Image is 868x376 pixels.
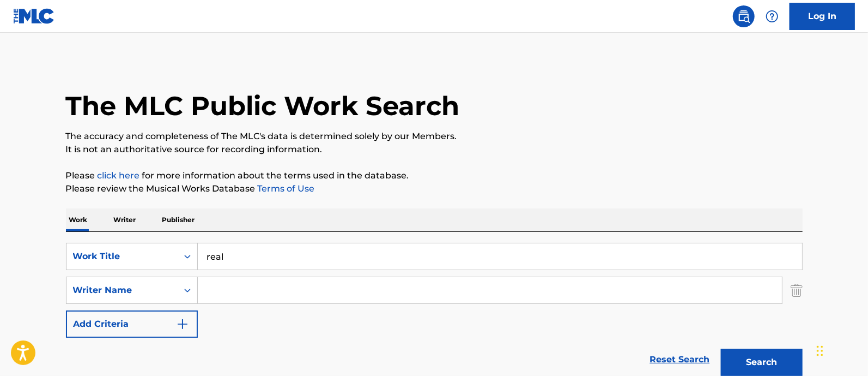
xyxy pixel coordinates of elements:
[733,5,755,27] a: Public Search
[721,349,803,376] button: Search
[111,208,139,231] p: Writer
[66,143,803,156] p: It is not an authoritative source for recording information.
[159,208,198,231] p: Publisher
[176,318,189,331] img: 9d2ae6d4665cec9f34b9.svg
[766,10,779,23] img: help
[761,5,783,27] div: Help
[256,183,315,194] a: Terms of Use
[791,277,803,304] img: Delete Criterion
[66,311,198,338] button: Add Criteria
[13,8,55,24] img: MLC Logo
[737,10,750,23] img: search
[66,208,91,231] p: Work
[66,89,460,122] h1: The MLC Public Work Search
[98,170,140,181] a: click here
[73,250,171,263] div: Work Title
[817,335,823,367] div: Drag
[645,348,715,372] a: Reset Search
[73,284,171,297] div: Writer Name
[66,182,803,195] p: Please review the Musical Works Database
[66,130,803,143] p: The accuracy and completeness of The MLC's data is determined solely by our Members.
[814,324,868,376] iframe: Chat Widget
[66,169,803,182] p: Please for more information about the terms used in the database.
[790,3,855,30] a: Log In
